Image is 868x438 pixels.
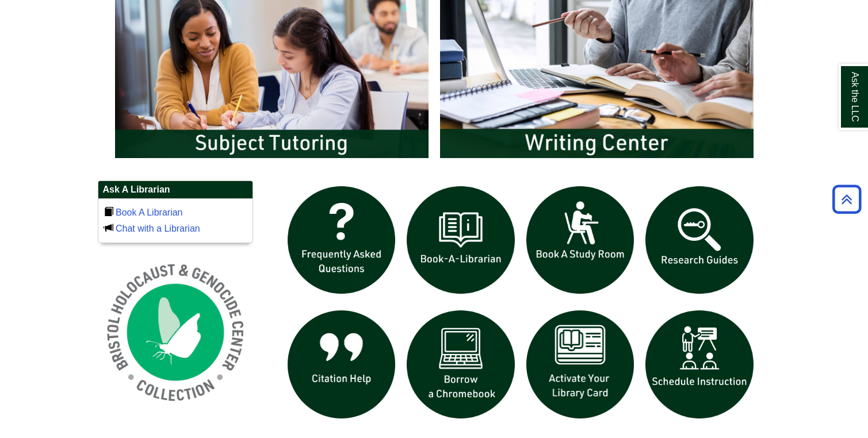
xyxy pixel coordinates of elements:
h2: Ask A Librarian [98,181,253,199]
img: Holocaust and Genocide Collection [98,255,253,410]
img: Book a Librarian icon links to book a librarian web page [401,180,521,300]
div: slideshow [282,180,759,429]
a: Back to Top [828,191,865,207]
img: Borrow a chromebook icon links to the borrow a chromebook web page [401,305,521,424]
img: Research Guides icon links to research guides web page [640,180,759,300]
img: frequently asked questions [282,180,402,300]
a: Book A Librarian [116,208,183,217]
img: book a study room icon links to book a study room web page [521,180,640,300]
img: For faculty. Schedule Library Instruction icon links to form. [640,305,759,424]
a: Chat with a Librarian [116,224,200,233]
img: activate Library Card icon links to form to activate student ID into library card [521,305,640,424]
img: citation help icon links to citation help guide page [282,305,402,424]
